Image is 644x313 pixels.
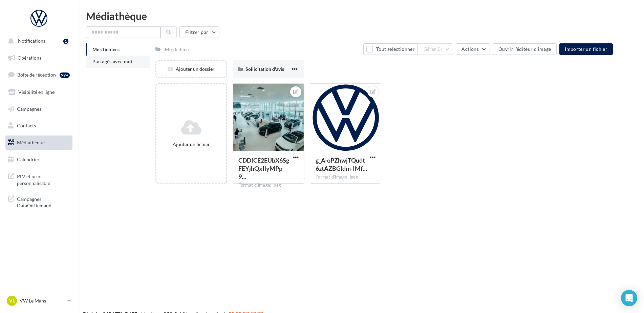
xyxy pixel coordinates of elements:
[5,294,72,307] a: VL VW Le Mans
[4,85,74,99] a: Visibilité en ligne
[165,46,190,53] div: Mes fichiers
[17,123,36,128] span: Contacts
[621,290,637,306] div: Open Intercom Messenger
[4,34,71,48] button: Notifications 1
[17,156,40,162] span: Calendrier
[18,38,45,44] span: Notifications
[18,55,41,61] span: Opérations
[559,43,613,55] button: Importer un fichier
[17,72,56,78] span: Boîte de réception
[9,297,15,304] span: VL
[86,11,636,21] div: Médiathèque
[156,66,226,72] div: Ajouter un dossier
[461,46,478,52] span: Actions
[418,43,453,55] button: Gérer(0)
[493,43,557,55] button: Ouvrir l'éditeur d'image
[17,172,70,186] span: PLV et print personnalisable
[4,102,74,116] a: Campagnes
[60,72,70,78] div: 99+
[179,26,219,38] button: Filtrer par
[17,106,41,111] span: Campagnes
[159,141,223,148] div: Ajouter un fichier
[316,156,367,172] span: g_A-oPZhwjTQudt6ztAZBGldm-IMfLR_xKwNcZA-O3le5C8CKoZTJisfizZywIKusHsEDuUbBscpSZhNiQ=s0
[4,67,74,82] a: Boîte de réception99+
[4,169,74,189] a: PLV et print personnalisable
[436,46,442,52] span: (0)
[245,66,284,72] span: Sollicitation d'avis
[92,59,132,64] span: Partagés avec moi
[316,174,376,180] div: Format d'image: jpeg
[18,89,55,95] span: Visibilité en ligne
[238,156,289,180] span: CDDICE2EUbX6SgFEYjhQxIlyMPp9mqE0wgKBE6lLWmDrmixjRN2I4ErRDPOcnFZhcF0gnloFpM6f-deBDQ=s0
[565,46,607,52] span: Importer un fichier
[17,194,70,209] span: Campagnes DataOnDemand
[4,152,74,167] a: Calendrier
[238,182,299,188] div: Format d'image: jpeg
[4,51,74,65] a: Opérations
[20,297,65,304] p: VW Le Mans
[92,46,120,52] span: Mes fichiers
[456,43,490,55] button: Actions
[363,43,417,55] button: Tout sélectionner
[17,140,45,145] span: Médiathèque
[4,119,74,133] a: Contacts
[4,192,74,212] a: Campagnes DataOnDemand
[63,39,68,44] div: 1
[4,135,74,150] a: Médiathèque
